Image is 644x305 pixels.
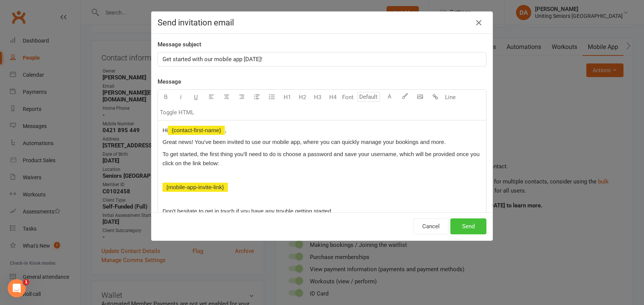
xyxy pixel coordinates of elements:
[194,94,198,101] span: U
[295,90,310,105] button: H2
[357,92,380,102] input: Default
[23,279,29,285] span: 1
[163,151,481,166] span: To get started, the first thing you'll need to do is choose a password and save your username, wh...
[163,127,168,133] span: Hi
[325,90,340,105] button: H4
[382,90,397,105] button: A
[188,90,204,105] button: U
[414,218,448,234] button: Cancel
[158,18,486,27] h4: Send invitation email
[158,105,196,120] button: Toggle HTML
[473,17,485,29] button: Close
[340,90,355,105] button: Font
[443,90,458,105] button: Line
[158,40,201,49] label: Message subject
[450,218,486,234] button: Send
[310,90,325,105] button: H3
[158,77,181,86] label: Message
[163,139,446,145] span: Great news! You've been invited to use our mobile app, where you can quickly manage your bookings...
[225,127,226,133] span: ,
[8,279,26,297] iframe: Intercom live chat
[279,90,295,105] button: H1
[163,56,262,63] span: Get started with our mobile app [DATE]!
[163,208,333,214] span: Don't hesitate to get in touch if you have any trouble getting started.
